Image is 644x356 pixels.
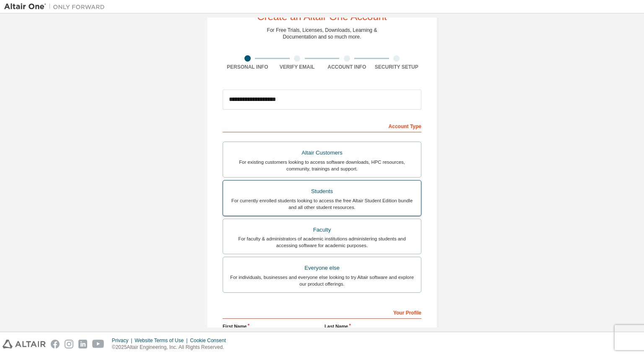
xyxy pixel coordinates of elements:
[273,64,322,70] div: Verify Email
[228,274,416,287] div: For individuals, businesses and everyone else looking to try Altair software and explore our prod...
[223,119,421,132] div: Account Type
[223,323,319,330] label: First Name
[51,340,60,348] img: facebook.svg
[223,305,421,319] div: Your Profile
[65,340,73,348] img: instagram.svg
[325,323,421,330] label: Last Name
[228,147,416,159] div: Altair Customers
[3,340,46,348] img: altair_logo.svg
[228,262,416,274] div: Everyone else
[92,340,104,348] img: youtube.svg
[190,337,231,344] div: Cookie Consent
[112,344,231,351] p: © 2025 Altair Engineering, Inc. All Rights Reserved.
[322,64,372,70] div: Account Info
[267,27,377,40] div: For Free Trials, Licenses, Downloads, Learning & Documentation and so much more.
[228,224,416,236] div: Faculty
[228,235,416,249] div: For faculty & administrators of academic institutions administering students and accessing softwa...
[228,197,416,211] div: For currently enrolled students looking to access the free Altair Student Edition bundle and all ...
[228,186,416,197] div: Students
[223,64,273,70] div: Personal Info
[228,159,416,172] div: For existing customers looking to access software downloads, HPC resources, community, trainings ...
[372,64,422,70] div: Security Setup
[135,337,190,344] div: Website Terms of Use
[112,337,135,344] div: Privacy
[78,340,87,348] img: linkedin.svg
[4,3,109,11] img: Altair One
[257,12,387,22] div: Create an Altair One Account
